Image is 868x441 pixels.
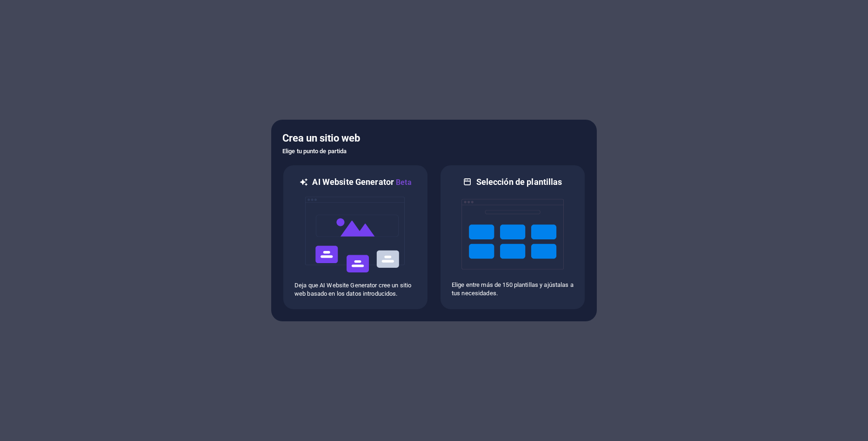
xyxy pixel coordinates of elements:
[294,281,416,298] p: Deja que AI Website Generator cree un sitio web basado en los datos introducidos.
[394,178,412,187] span: Beta
[476,176,562,188] h6: Selección de plantillas
[282,131,586,146] h5: Crea un sitio web
[440,164,586,310] div: Selección de plantillasElige entre más de 150 plantillas y ajústalas a tus necesidades.
[312,176,411,188] h6: AI Website Generator
[282,146,586,157] h6: Elige tu punto de partida
[304,188,407,281] img: ai
[452,281,574,298] p: Elige entre más de 150 plantillas y ajústalas a tus necesidades.
[282,164,428,310] div: AI Website GeneratorBetaaiDeja que AI Website Generator cree un sitio web basado en los datos int...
